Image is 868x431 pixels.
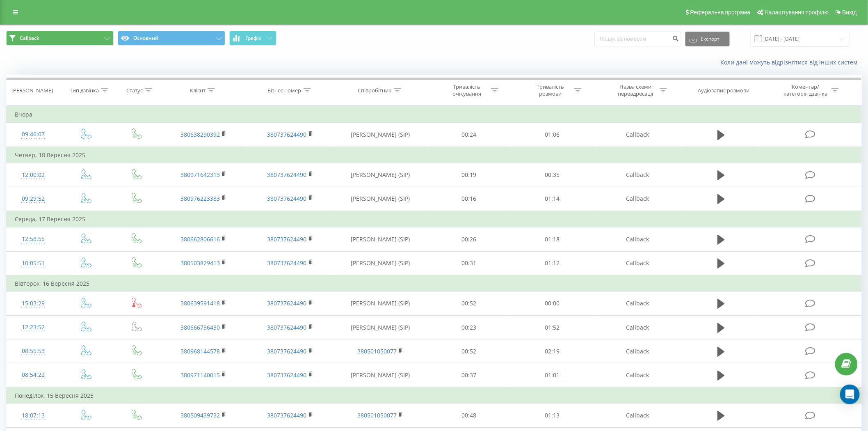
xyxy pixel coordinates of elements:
[721,58,862,66] a: Коли дані можуть відрізнятися вiд інших систем
[15,255,52,271] div: 10:05:51
[15,408,52,424] div: 18:07:13
[20,35,39,41] span: Callback
[180,371,220,379] a: 380971140015
[333,163,427,187] td: [PERSON_NAME] (SIP)
[427,363,511,387] td: 00:37
[781,83,829,97] div: Коментар/категорія дзвінка
[15,343,52,359] div: 08:55:53
[765,9,829,16] span: Налаштування профілю
[267,235,307,243] a: 380737624490
[690,9,751,16] span: Реферальна програма
[614,83,658,97] div: Назва схеми переадресації
[698,87,750,94] div: Аудіозапис розмови
[15,367,52,383] div: 08:54:22
[267,323,307,331] a: 380737624490
[427,403,511,427] td: 00:48
[7,387,862,404] td: Понеділок, 15 Вересня 2025
[511,403,594,427] td: 01:13
[357,411,397,419] a: 380501050077
[511,187,594,211] td: 01:14
[427,316,511,339] td: 00:23
[427,123,511,147] td: 00:24
[7,275,862,292] td: Вівторок, 16 Вересня 2025
[357,347,397,355] a: 380501050077
[126,87,143,94] div: Статус
[511,251,594,275] td: 01:12
[594,363,681,387] td: Callback
[267,371,307,379] a: 380737624490
[594,32,681,46] input: Пошук за номером
[333,291,427,315] td: [PERSON_NAME] (SIP)
[180,259,220,267] a: 380503829413
[511,123,594,147] td: 01:06
[6,31,114,46] button: Callback
[245,35,261,41] span: Графік
[333,316,427,339] td: [PERSON_NAME] (SIP)
[594,187,681,211] td: Callback
[267,195,307,202] a: 380737624490
[180,323,220,331] a: 380666736430
[180,131,220,138] a: 380638290392
[528,83,572,97] div: Тривалість розмови
[427,187,511,211] td: 00:16
[15,126,52,142] div: 09:46:07
[180,299,220,307] a: 380639591418
[685,32,730,46] button: Експорт
[7,147,862,163] td: Четвер, 18 Вересня 2025
[190,87,206,94] div: Клієнт
[118,31,225,46] button: Основний
[594,403,681,427] td: Callback
[333,123,427,147] td: [PERSON_NAME] (SIP)
[267,171,307,179] a: 380737624490
[511,363,594,387] td: 01:01
[268,87,302,94] div: Бізнес номер
[594,163,681,187] td: Callback
[180,411,220,419] a: 380509439732
[511,291,594,315] td: 00:00
[11,87,53,94] div: [PERSON_NAME]
[594,251,681,275] td: Callback
[511,227,594,251] td: 01:18
[333,251,427,275] td: [PERSON_NAME] (SIP)
[267,299,307,307] a: 380737624490
[511,316,594,339] td: 01:52
[180,171,220,179] a: 380971642313
[840,385,860,404] div: Open Intercom Messenger
[594,123,681,147] td: Callback
[7,106,862,123] td: Вчора
[427,163,511,187] td: 00:19
[333,227,427,251] td: [PERSON_NAME] (SIP)
[267,259,307,267] a: 380737624490
[267,411,307,419] a: 380737624490
[445,83,489,97] div: Тривалість очікування
[229,31,276,46] button: Графік
[511,163,594,187] td: 00:35
[427,291,511,315] td: 00:52
[427,339,511,363] td: 00:52
[427,251,511,275] td: 00:31
[511,339,594,363] td: 02:19
[594,339,681,363] td: Callback
[180,347,220,355] a: 380968144578
[594,227,681,251] td: Callback
[427,227,511,251] td: 00:26
[7,211,862,227] td: Середа, 17 Вересня 2025
[180,235,220,243] a: 380662806616
[358,87,392,94] div: Співробітник
[594,291,681,315] td: Callback
[15,191,52,207] div: 09:29:52
[333,363,427,387] td: [PERSON_NAME] (SIP)
[594,316,681,339] td: Callback
[267,131,307,138] a: 380737624490
[15,296,52,312] div: 15:03:29
[15,167,52,183] div: 12:00:02
[70,87,99,94] div: Тип дзвінка
[15,231,52,247] div: 12:58:55
[180,195,220,202] a: 380976223383
[333,187,427,211] td: [PERSON_NAME] (SIP)
[267,347,307,355] a: 380737624490
[843,9,857,16] span: Вихід
[15,319,52,335] div: 12:23:52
